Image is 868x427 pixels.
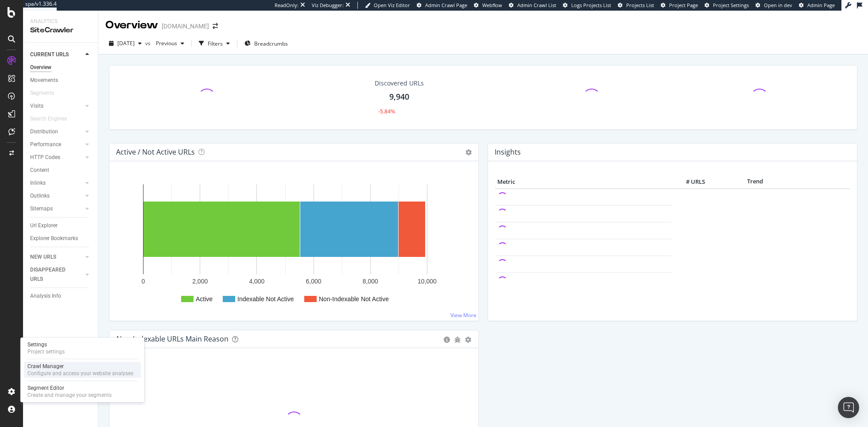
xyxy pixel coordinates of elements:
div: arrow-right-arrow-left [213,23,218,29]
a: Admin Crawl List [509,2,556,9]
div: Filters [208,40,223,47]
div: Explorer Bookmarks [30,234,78,243]
div: -5.84% [378,108,395,115]
div: circle-info [444,337,450,343]
a: Overview [30,63,92,72]
text: 2,000 [192,278,208,285]
a: Crawl ManagerConfigure and access your website analyses [24,362,141,378]
span: Projects List [626,2,654,8]
a: Segments [30,89,63,98]
div: Analysis Info [30,291,61,301]
div: NEW URLS [30,252,56,262]
a: Project Settings [705,2,749,9]
div: Content [30,166,49,175]
a: Inlinks [30,179,83,188]
a: NEW URLS [30,252,83,262]
span: Logs Projects List [571,2,611,8]
text: 8,000 [363,278,378,285]
a: Movements [30,76,92,85]
span: Project Settings [713,2,749,8]
div: Sitemaps [30,204,53,213]
div: Create and manage your segments [27,392,112,399]
div: ReadOnly: [275,2,298,9]
a: View More [450,311,477,319]
a: Open Viz Editor [365,2,410,9]
i: Options [465,149,472,155]
a: Admin Crawl Page [417,2,467,9]
div: Distribution [30,127,58,136]
span: Admin Crawl List [517,2,556,8]
div: Visits [30,101,43,111]
span: Previous [152,39,177,47]
a: Performance [30,140,83,149]
text: 0 [142,278,145,285]
div: Crawl Manager [27,363,133,370]
span: vs [145,39,152,47]
text: Active [196,295,213,303]
div: Outlinks [30,191,50,201]
div: DISAPPEARED URLS [30,265,75,284]
th: # URLS [672,175,707,189]
button: Filters [195,36,233,50]
h4: Active / Not Active URLs [116,146,195,158]
text: Indexable Not Active [237,295,294,303]
div: HTTP Codes [30,153,60,162]
a: Explorer Bookmarks [30,234,92,243]
div: Analytics [30,18,91,25]
span: Project Page [669,2,698,8]
div: [DOMAIN_NAME] [162,22,209,31]
div: Movements [30,76,58,85]
div: CURRENT URLS [30,50,69,59]
a: Url Explorer [30,221,92,230]
a: CURRENT URLS [30,50,83,59]
th: Trend [707,175,803,189]
a: Analysis Info [30,291,92,301]
div: Viz Debugger: [312,2,344,9]
a: Distribution [30,127,83,136]
a: Outlinks [30,191,83,201]
span: Breadcrumbs [254,40,288,47]
a: SettingsProject settings [24,340,141,356]
button: Previous [152,36,188,50]
a: Open in dev [756,2,792,9]
div: Inlinks [30,179,46,188]
div: Search Engines [30,114,67,124]
span: Open Viz Editor [374,2,410,8]
svg: A chart. [116,175,472,314]
div: Configure and access your website analyses [27,370,133,377]
span: Admin Crawl Page [425,2,467,8]
div: SiteCrawler [30,25,91,35]
div: Settings [27,341,65,348]
th: Metric [495,175,672,189]
a: Projects List [618,2,654,9]
h4: Insights [495,146,521,158]
button: Breadcrumbs [241,36,291,50]
div: Performance [30,140,61,149]
div: Segments [30,89,54,98]
div: Overview [30,63,51,72]
div: bug [454,337,461,343]
a: Search Engines [30,114,76,124]
span: Admin Page [807,2,835,8]
div: Segment Editor [27,384,112,392]
div: Project settings [27,348,65,355]
a: Logs Projects List [563,2,611,9]
div: Discovered URLs [375,79,424,88]
text: 6,000 [306,278,322,285]
div: Overview [105,18,158,33]
a: Project Page [661,2,698,9]
a: HTTP Codes [30,153,83,162]
a: Content [30,166,92,175]
div: Non-Indexable URLs Main Reason [116,334,229,343]
span: Webflow [482,2,502,8]
a: Sitemaps [30,204,83,213]
text: 4,000 [249,278,264,285]
a: Webflow [474,2,502,9]
button: [DATE] [105,36,145,50]
a: DISAPPEARED URLS [30,265,83,284]
a: Segment EditorCreate and manage your segments [24,384,141,400]
span: 2025 Aug. 3rd [117,39,135,47]
text: Non-Indexable Not Active [319,295,389,303]
div: Open Intercom Messenger [838,397,859,418]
